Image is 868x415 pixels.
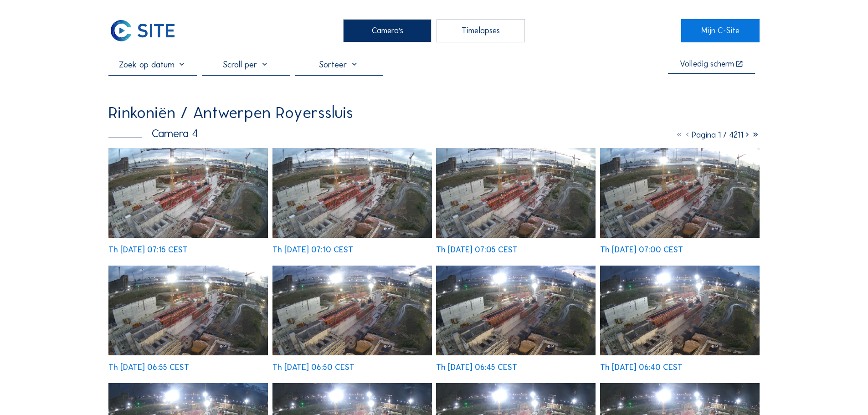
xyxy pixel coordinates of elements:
img: image_53119095 [272,148,432,238]
div: Th [DATE] 06:40 CEST [600,364,683,372]
div: Camera 4 [108,128,198,139]
div: Th [DATE] 07:00 CEST [600,246,683,254]
img: image_53118931 [436,148,596,238]
div: Th [DATE] 06:55 CEST [108,364,189,372]
a: C-SITE Logo [108,19,186,42]
img: image_53118683 [108,266,268,355]
div: Th [DATE] 06:45 CEST [436,364,517,372]
div: Th [DATE] 07:15 CEST [108,246,188,254]
img: image_53118853 [600,148,760,238]
img: image_53118371 [436,266,596,355]
img: image_53118534 [272,266,432,355]
div: Camera's [343,19,431,42]
img: C-SITE Logo [108,19,177,42]
div: Th [DATE] 06:50 CEST [272,364,354,372]
div: Rinkoniën / Antwerpen Royerssluis [108,104,353,121]
input: Zoek op datum 󰅀 [108,59,197,70]
span: Pagina 1 / 4211 [692,130,743,140]
img: image_53119244 [108,148,268,238]
img: image_53118272 [600,266,760,355]
div: Timelapses [437,19,525,42]
div: Th [DATE] 07:10 CEST [272,246,353,254]
div: Volledig scherm [680,60,734,69]
div: Th [DATE] 07:05 CEST [436,246,518,254]
a: Mijn C-Site [681,19,759,42]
